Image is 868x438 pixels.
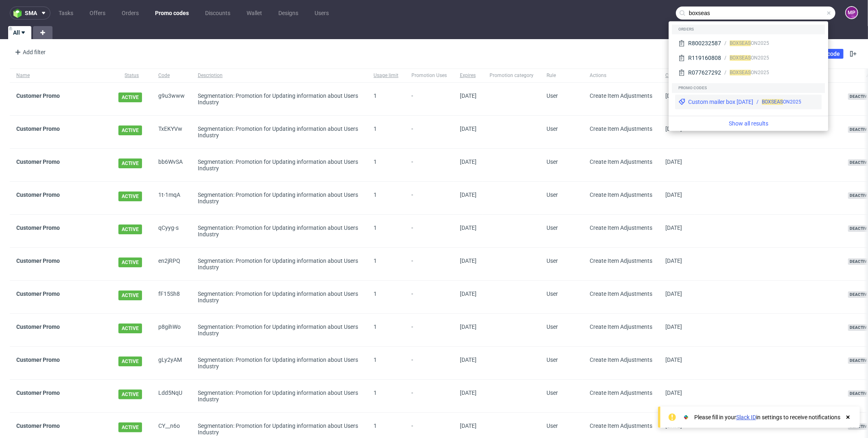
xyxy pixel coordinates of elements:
[158,258,185,271] span: en2jRPQ
[547,324,558,330] span: User
[688,39,721,47] div: R800232587
[665,258,682,264] span: [DATE]
[374,158,377,165] span: 1
[590,125,652,132] span: Create Item Adjustments
[198,324,361,337] div: Segmentation: Promotion for Updating information about Users Industry
[16,324,60,330] a: Customer Promo
[665,72,688,79] span: Created at
[547,72,577,79] span: Rule
[198,423,361,436] div: Segmentation: Promotion for Updating information about Users Industry
[730,40,751,46] span: BOXSEAS
[150,7,194,20] a: Promo codes
[665,92,682,99] span: [DATE]
[590,158,652,165] span: Create Item Adjustments
[672,24,825,34] div: Orders
[730,54,769,62] div: ON2025
[374,92,377,99] span: 1
[411,92,447,106] span: -
[118,357,142,366] span: ACTIVE
[460,92,477,99] span: [DATE]
[460,191,477,198] span: [DATE]
[118,92,142,102] span: ACTIVE
[730,69,769,76] div: ON2025
[665,357,682,363] span: [DATE]
[118,324,142,333] span: ACTIVE
[273,7,303,20] a: Designs
[590,258,652,264] span: Create Item Adjustments
[16,125,60,132] a: Customer Promo
[374,291,377,297] span: 1
[411,324,447,337] span: -
[411,191,447,205] span: -
[10,7,50,20] button: sma
[460,158,477,165] span: [DATE]
[730,40,769,47] div: ON2025
[460,72,477,79] span: Expires
[16,92,60,99] a: Customer Promo
[118,158,142,168] span: ACTIVE
[672,119,825,128] a: Show all results
[374,258,377,264] span: 1
[8,26,31,39] a: All
[374,324,377,330] span: 1
[736,414,756,420] a: Slack ID
[158,125,185,139] span: TxEKYVw
[198,357,361,370] div: Segmentation: Promotion for Updating information about Users Industry
[411,72,447,79] span: Promotion Uses
[85,7,110,20] a: Offers
[672,83,825,93] div: Promo codes
[411,125,447,139] span: -
[682,413,690,421] img: Slack
[242,7,267,20] a: Wallet
[590,291,652,297] span: Create Item Adjustments
[25,10,37,16] span: sma
[460,324,477,330] span: [DATE]
[730,55,751,61] span: BOXSEAS
[118,125,142,135] span: ACTIVE
[374,191,377,198] span: 1
[198,225,361,238] div: Segmentation: Promotion for Updating information about Users Industry
[118,291,142,300] span: ACTIVE
[198,72,361,79] span: Description
[460,357,477,363] span: [DATE]
[547,258,558,264] span: User
[411,158,447,172] span: -
[16,357,60,363] a: Customer Promo
[547,291,558,297] span: User
[374,423,377,429] span: 1
[460,291,477,297] span: [DATE]
[665,291,682,297] span: [DATE]
[117,7,144,20] a: Orders
[11,46,47,59] div: Add filter
[665,390,682,396] span: [DATE]
[547,225,558,231] span: User
[158,92,185,106] span: g9u3www
[547,158,558,165] span: User
[762,99,783,105] span: BOXSEAS
[374,225,377,231] span: 1
[688,68,721,77] div: R077627292
[547,357,558,363] span: User
[762,98,801,106] div: ON2025
[547,423,558,429] span: User
[118,191,142,201] span: ACTIVE
[460,423,477,429] span: [DATE]
[590,390,652,396] span: Create Item Adjustments
[158,191,185,205] span: 1t-1mqA
[16,225,60,231] a: Customer Promo
[374,357,377,363] span: 1
[374,390,377,396] span: 1
[158,72,185,79] span: Code
[374,125,377,132] span: 1
[158,423,185,436] span: CY__n6o
[198,390,361,403] div: Segmentation: Promotion for Updating information about Users Industry
[547,125,558,132] span: User
[16,158,60,165] a: Customer Promo
[547,390,558,396] span: User
[460,390,477,396] span: [DATE]
[118,72,145,79] span: Status
[374,72,398,79] span: Usage limit
[460,258,477,264] span: [DATE]
[200,7,235,20] a: Discounts
[54,7,78,20] a: Tasks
